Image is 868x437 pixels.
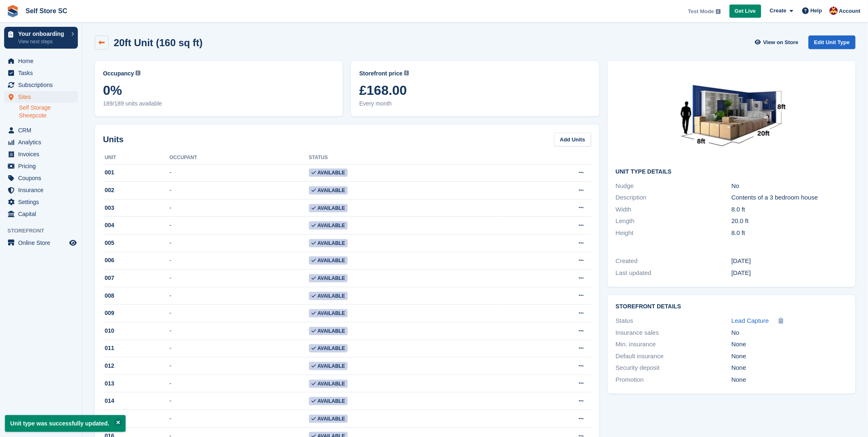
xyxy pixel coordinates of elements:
[616,228,732,238] div: Height
[309,309,348,317] span: Available
[169,287,309,305] td: -
[169,235,309,252] td: -
[18,125,68,136] span: CRM
[404,70,409,75] img: icon-info-grey-7440780725fd019a000dd9b08b2336e03edf1995a4989e88bcd33f0948082b44.svg
[68,238,78,248] a: Preview store
[169,410,309,428] td: -
[732,328,847,338] div: No
[169,182,309,200] td: -
[309,169,348,177] span: Available
[732,256,847,266] div: [DATE]
[309,380,348,388] span: Available
[19,104,78,120] a: Self Storage Sheepcote
[554,133,591,146] a: Add Units
[18,148,68,160] span: Invoices
[7,5,19,17] img: stora-icon-8386f47178a22dfd0bd8f6a31ec36ba5ce8667c1dd55bd0f319d3a0aa187defe.svg
[4,79,78,91] a: menu
[359,83,591,98] span: £168.00
[309,256,348,265] span: Available
[18,91,68,103] span: Sites
[169,164,309,182] td: -
[732,375,847,385] div: None
[4,196,78,208] a: menu
[4,91,78,103] a: menu
[309,204,348,212] span: Available
[732,363,847,373] div: None
[735,7,756,15] span: Get Live
[103,379,169,388] div: 013
[169,199,309,217] td: -
[4,184,78,196] a: menu
[732,181,847,191] div: No
[169,270,309,287] td: -
[309,415,348,423] span: Available
[18,184,68,196] span: Insurance
[4,172,78,184] a: menu
[616,256,732,266] div: Created
[809,35,856,49] a: Edit Unit Type
[169,340,309,357] td: -
[136,70,140,75] img: icon-info-grey-7440780725fd019a000dd9b08b2336e03edf1995a4989e88bcd33f0948082b44.svg
[830,7,838,15] img: Tom Allen
[616,328,732,338] div: Insurance sales
[169,217,309,235] td: -
[103,133,124,146] h2: Units
[616,352,732,361] div: Default insurance
[732,228,847,238] div: 8.0 ft
[114,37,203,48] h2: 20ft Unit (160 sq ft)
[18,160,68,172] span: Pricing
[18,208,68,220] span: Capital
[103,414,169,423] div: 015
[103,239,169,247] div: 005
[309,397,348,405] span: Available
[754,35,802,49] a: View on Store
[770,7,786,15] span: Create
[103,309,169,317] div: 009
[616,375,732,385] div: Promotion
[169,392,309,410] td: -
[4,27,78,49] a: Your onboarding View next steps
[616,169,847,175] h2: Unit Type details
[169,357,309,375] td: -
[4,237,78,249] a: menu
[716,9,721,14] img: icon-info-grey-7440780725fd019a000dd9b08b2336e03edf1995a4989e88bcd33f0948082b44.svg
[18,172,68,184] span: Coupons
[18,31,67,37] p: Your onboarding
[169,151,309,164] th: Occupant
[103,168,169,177] div: 001
[5,415,126,432] p: Unit type was successfully updated.
[732,352,847,361] div: None
[616,303,847,310] h2: Storefront Details
[4,125,78,136] a: menu
[616,268,732,278] div: Last updated
[309,274,348,282] span: Available
[309,362,348,370] span: Available
[103,221,169,230] div: 004
[18,38,67,45] p: View next steps
[730,5,761,18] a: Get Live
[616,363,732,373] div: Security deposit
[169,305,309,322] td: -
[309,292,348,300] span: Available
[7,227,82,235] span: Storefront
[732,205,847,214] div: 8.0 ft
[169,375,309,392] td: -
[732,340,847,349] div: None
[103,362,169,370] div: 012
[103,99,335,108] span: 189/189 units available
[4,160,78,172] a: menu
[811,7,822,15] span: Help
[309,151,504,164] th: Status
[616,216,732,226] div: Length
[309,221,348,230] span: Available
[4,67,78,79] a: menu
[103,69,134,78] span: Occupancy
[688,7,714,16] span: Test Mode
[18,237,68,249] span: Online Store
[103,204,169,212] div: 003
[103,291,169,300] div: 008
[616,340,732,349] div: Min. insurance
[18,79,68,91] span: Subscriptions
[18,196,68,208] span: Settings
[103,83,335,98] span: 0%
